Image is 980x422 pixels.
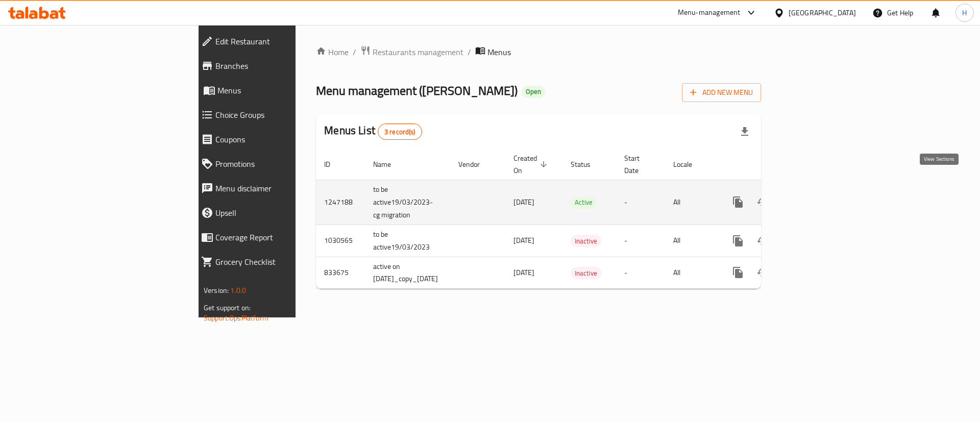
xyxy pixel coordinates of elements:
[193,201,362,225] a: Upsell
[571,235,601,247] div: Inactive
[616,225,665,257] td: -
[324,123,422,140] h2: Menus List
[673,158,705,170] span: Locale
[571,196,597,209] div: Active
[365,225,450,257] td: to be active19/03/2023
[193,250,362,274] a: Grocery Checklist
[365,257,450,289] td: active on [DATE]_copy_[DATE]
[316,149,832,289] table: enhanced table
[522,87,545,96] span: Open
[732,119,757,144] div: Export file
[962,7,967,18] span: H
[193,103,362,127] a: Choice Groups
[193,152,362,176] a: Promotions
[624,152,653,177] span: Start Date
[215,158,354,170] span: Promotions
[665,180,718,225] td: All
[204,284,229,297] span: Version:
[458,158,493,170] span: Vendor
[193,225,362,250] a: Coverage Report
[726,260,750,285] button: more
[365,180,450,225] td: to be active19/03/2023-cg migration
[215,60,354,72] span: Branches
[373,158,404,170] span: Name
[571,267,601,279] span: Inactive
[690,86,753,99] span: Add New Menu
[682,83,761,102] button: Add New Menu
[750,229,775,253] button: Change Status
[750,260,775,285] button: Change Status
[217,84,354,96] span: Menus
[316,79,518,102] span: Menu management ( [PERSON_NAME] )
[193,78,362,103] a: Menus
[215,256,354,268] span: Grocery Checklist
[522,86,545,98] div: Open
[571,235,601,247] span: Inactive
[324,158,344,170] span: ID
[215,35,354,47] span: Edit Restaurant
[718,149,832,180] th: Actions
[487,46,511,58] span: Menus
[571,267,601,279] div: Inactive
[678,7,741,19] div: Menu-management
[513,234,534,247] span: [DATE]
[468,46,471,58] li: /
[726,190,750,214] button: more
[378,123,422,140] div: Total records count
[215,207,354,219] span: Upsell
[215,231,354,243] span: Coverage Report
[789,7,856,18] div: [GEOGRAPHIC_DATA]
[215,109,354,121] span: Choice Groups
[215,182,354,194] span: Menu disclaimer
[193,176,362,201] a: Menu disclaimer
[616,180,665,225] td: -
[513,152,550,177] span: Created On
[360,45,463,59] a: Restaurants management
[726,229,750,253] button: more
[750,190,775,214] button: Change Status
[373,46,463,58] span: Restaurants management
[193,54,362,78] a: Branches
[571,158,604,170] span: Status
[665,257,718,289] td: All
[378,127,422,137] span: 3 record(s)
[215,133,354,145] span: Coupons
[230,284,246,297] span: 1.0.0
[571,196,597,208] span: Active
[513,266,534,279] span: [DATE]
[204,311,268,325] a: Support.OpsPlatform
[513,195,534,209] span: [DATE]
[665,225,718,257] td: All
[193,127,362,152] a: Coupons
[204,301,251,314] span: Get support on:
[616,257,665,289] td: -
[193,29,362,54] a: Edit Restaurant
[316,45,761,59] nav: breadcrumb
